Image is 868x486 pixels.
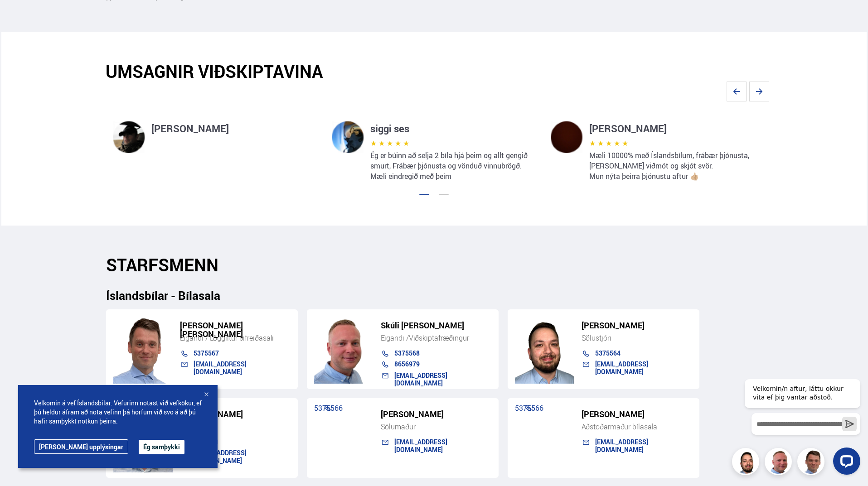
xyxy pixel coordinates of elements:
a: [EMAIL_ADDRESS][DOMAIN_NAME] [595,438,648,453]
iframe: LiveChat chat widget [737,362,864,482]
a: [EMAIL_ADDRESS][DOMAIN_NAME] [194,448,247,464]
h2: UMSAGNIR VIÐSKIPTAVINA [106,61,762,82]
span: Viðskiptafræðingur [409,333,469,343]
img: nhp88E3Fdnt1Opn2.png [733,449,761,476]
h5: [PERSON_NAME] [180,410,291,419]
h5: [PERSON_NAME] [381,410,491,419]
img: SllRT5B5QPkh28GD.webp [332,121,364,153]
h5: [PERSON_NAME] [582,321,692,330]
h5: Skúli [PERSON_NAME] [381,321,491,330]
div: Eigandi / Löggiltur bifreiðasali [180,333,291,342]
h4: [PERSON_NAME] [589,121,755,136]
img: siFngHWaQ9KaOqBr.png [314,315,373,384]
h2: STARFSMENN [106,255,762,275]
img: dsORqd-mBEOihhtP.webp [113,121,145,153]
div: Aðstoðarmaður bílasala [582,422,692,431]
a: [EMAIL_ADDRESS][DOMAIN_NAME] [194,360,247,375]
span: ★ ★ ★ ★ ★ [589,138,628,148]
h4: siggi ses [370,121,536,136]
a: 5375567 [194,349,219,357]
h5: [PERSON_NAME] [582,410,692,419]
a: [EMAIL_ADDRESS][DOMAIN_NAME] [595,360,648,375]
a: 5375564 [595,349,621,357]
a: [EMAIL_ADDRESS][DOMAIN_NAME] [394,438,447,453]
h5: [PERSON_NAME] [PERSON_NAME] [180,321,291,338]
img: ivSJBoSYNJ1imj5R.webp [551,121,582,153]
p: Ég er búinn að selja 2 bíla hjá þeim og allt gengið smurt, Frábær þjónusta og vönduð vinnubrögð. ... [370,150,536,182]
span: ★ ★ ★ ★ ★ [370,138,409,148]
a: [EMAIL_ADDRESS][DOMAIN_NAME] [394,371,447,387]
div: Eigandi / [381,333,491,342]
a: [PERSON_NAME] upplýsingar [34,439,128,454]
svg: Next slide [749,82,769,101]
a: 5375566 [314,403,343,413]
span: Velkomin á vef Íslandsbílar. Vefurinn notast við vefkökur, ef þú heldur áfram að nota vefinn þá h... [34,399,202,426]
p: Mun nýta þeirra þjónustu aftur 👍🏼 [589,171,755,182]
h4: [PERSON_NAME] [151,121,317,136]
img: FbJEzSuNWCJXmdc-.webp [113,315,173,384]
button: Ég samþykki [139,440,184,454]
h3: Íslandsbílar - Bílasala [106,289,762,302]
a: 5375568 [394,349,420,357]
a: 8656979 [394,360,420,368]
a: 5375566 [515,403,543,413]
p: Mæli 10000% með Íslandsbílum, frábær þjónusta, [PERSON_NAME] viðmót og skjót svör. [589,150,755,171]
img: nhp88E3Fdnt1Opn2.png [515,315,574,384]
div: Sölumaður [381,422,491,431]
div: Sölumaður [180,422,291,431]
svg: Previous slide [727,82,747,101]
div: Sölustjóri [582,333,692,342]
